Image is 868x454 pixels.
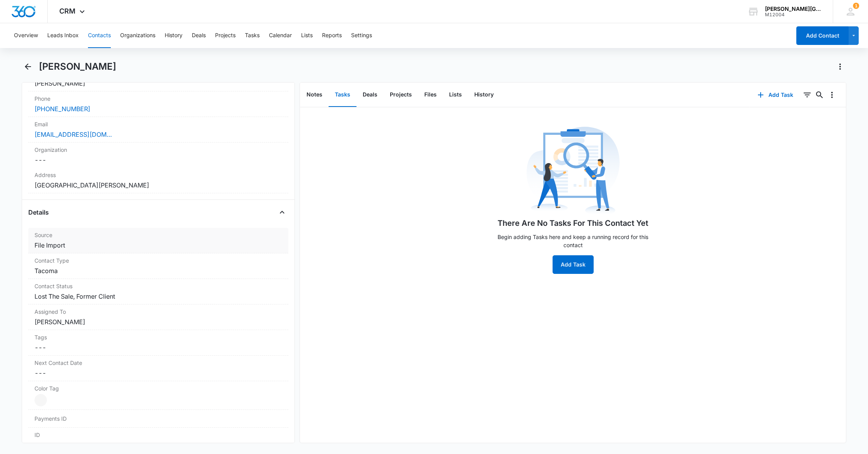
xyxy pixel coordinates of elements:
[215,23,236,48] button: Projects
[120,23,155,48] button: Organizations
[34,95,282,103] label: Phone
[34,308,282,316] label: Assigned To
[527,124,620,217] img: No Data
[765,12,821,17] div: account id
[28,228,288,253] div: SourceFile Import
[351,23,372,48] button: Settings
[34,359,282,367] label: Next Contact Date
[492,233,654,249] p: Begin adding Tasks here and keep a running record for this contact
[28,208,49,217] h4: Details
[765,6,821,12] div: account name
[34,256,282,265] label: Contact Type
[47,23,79,48] button: Leads Inbox
[34,171,282,179] label: Address
[34,231,282,239] label: Source
[34,317,282,327] dd: [PERSON_NAME]
[301,23,313,48] button: Lists
[34,104,90,113] a: [PHONE_NUMBER]
[28,356,288,381] div: Next Contact Date---
[88,23,111,48] button: Contacts
[34,414,96,423] dt: Payments ID
[834,60,846,73] button: Actions
[28,304,288,330] div: Assigned To[PERSON_NAME]
[498,217,648,229] h1: There Are No Tasks For This Contact Yet
[34,120,282,128] label: Email
[34,79,282,88] dd: [PERSON_NAME]
[796,26,849,45] button: Add Contact
[28,330,288,356] div: Tags---
[356,83,384,107] button: Deals
[28,143,288,168] div: Organization---
[28,428,288,453] div: ID36863
[165,23,183,48] button: History
[28,381,288,410] div: Color Tag
[443,83,468,107] button: Lists
[39,61,116,72] h1: [PERSON_NAME]
[34,384,282,392] label: Color Tag
[384,83,418,107] button: Projects
[34,343,282,352] dd: ---
[418,83,443,107] button: Files
[276,206,288,218] button: Close
[322,23,342,48] button: Reports
[34,155,282,165] dd: ---
[34,266,282,275] dd: Tacoma
[28,279,288,304] div: Contact StatusLost The Sale, Former Client
[28,253,288,279] div: Contact TypeTacoma
[329,83,356,107] button: Tasks
[59,7,76,15] span: CRM
[34,241,282,250] dd: File Import
[28,168,288,193] div: Address[GEOGRAPHIC_DATA][PERSON_NAME]
[34,368,282,378] dd: ---
[245,23,260,48] button: Tasks
[28,117,288,143] div: Email[EMAIL_ADDRESS][DOMAIN_NAME]
[28,410,288,428] div: Payments ID
[28,91,288,117] div: Phone[PHONE_NUMBER]
[34,333,282,341] label: Tags
[34,181,282,190] dd: [GEOGRAPHIC_DATA][PERSON_NAME]
[34,292,282,301] dd: Lost The Sale, Former Client
[801,89,813,101] button: Filters
[750,86,801,104] button: Add Task
[22,60,34,73] button: Back
[853,3,859,9] div: notifications count
[813,89,826,101] button: Search...
[34,146,282,154] label: Organization
[34,130,112,139] a: [EMAIL_ADDRESS][DOMAIN_NAME]
[192,23,206,48] button: Deals
[269,23,292,48] button: Calendar
[14,23,38,48] button: Overview
[826,89,838,101] button: Overflow Menu
[34,440,282,450] dd: 36863
[34,431,282,439] dt: ID
[853,3,859,9] span: 1
[468,83,500,107] button: History
[553,255,594,274] button: Add Task
[34,282,282,290] label: Contact Status
[300,83,329,107] button: Notes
